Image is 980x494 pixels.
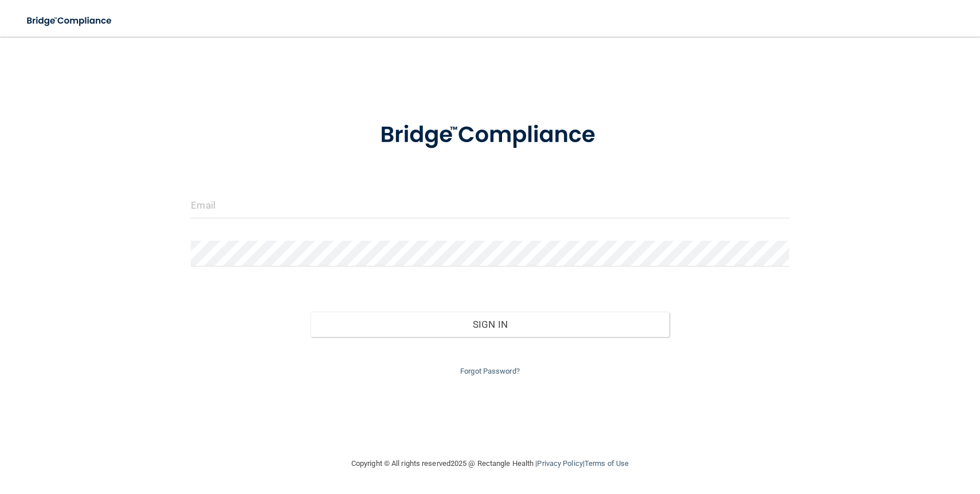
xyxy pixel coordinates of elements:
[311,312,669,337] button: Sign In
[17,9,123,33] img: bridge_compliance_login_screen.278c3ca4.svg
[537,459,582,468] a: Privacy Policy
[585,459,629,468] a: Terms of Use
[356,105,624,165] img: bridge_compliance_login_screen.278c3ca4.svg
[191,193,789,218] input: Email
[281,445,699,482] div: Copyright © All rights reserved 2025 @ Rectangle Health | |
[460,367,520,375] a: Forgot Password?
